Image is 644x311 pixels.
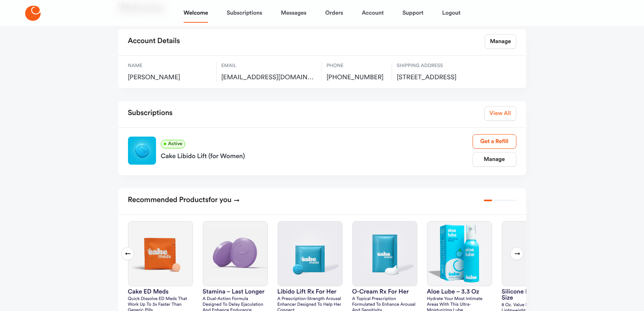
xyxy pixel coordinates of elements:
[161,148,473,161] a: Cake Libido Lift (for Women)
[397,74,484,82] span: po box 401, gardendale, US, 79758
[128,289,193,295] h3: Cake ED Meds
[161,140,185,148] span: Active
[128,222,193,286] img: Cake ED Meds
[128,106,173,121] h2: Subscriptions
[128,193,240,208] h2: Recommended Products
[281,3,306,23] a: Messages
[184,3,208,23] a: Welcome
[327,62,387,70] span: Phone
[442,3,460,23] a: Logout
[484,106,516,121] a: View All
[278,222,342,286] img: Libido Lift Rx For Her
[397,62,484,70] span: Shipping Address
[128,74,211,82] span: [PERSON_NAME]
[402,3,423,23] a: Support
[353,222,417,286] img: O-Cream Rx for Her
[221,62,317,70] span: Email
[502,222,566,286] img: silicone lube – value size
[427,222,492,286] img: Aloe Lube – 3.3 oz
[221,74,317,82] span: Lisacannon1996@gmail.com
[362,3,384,23] a: Account
[473,134,516,149] a: Get a Refill
[203,289,268,295] h3: Stamina – Last Longer
[325,3,343,23] a: Orders
[128,62,211,70] span: Name
[278,289,343,295] h3: Libido Lift Rx For Her
[203,222,267,286] img: Stamina – Last Longer
[502,289,567,301] h3: silicone lube – value size
[485,34,516,49] a: Manage
[473,152,516,167] a: Manage
[128,137,156,165] img: Libido Lift Rx
[352,289,417,295] h3: O-Cream Rx for Her
[208,196,232,204] span: for you
[227,3,262,23] a: Subscriptions
[128,34,180,49] h2: Account Details
[327,74,387,82] span: [PHONE_NUMBER]
[427,289,492,295] h3: Aloe Lube – 3.3 oz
